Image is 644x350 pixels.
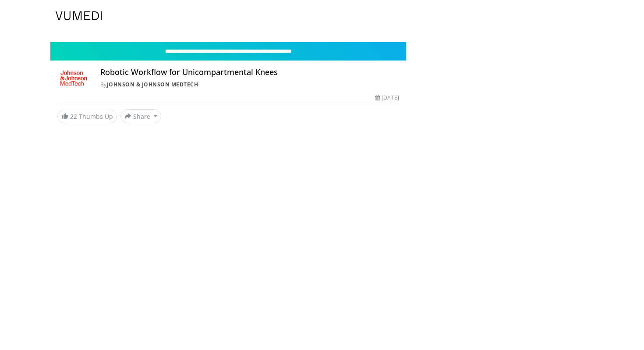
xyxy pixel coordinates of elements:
[56,11,102,20] img: VuMedi Logo
[57,68,90,89] img: Johnson & Johnson MedTech
[70,112,77,121] span: 22
[57,110,117,123] a: 22 Thumbs Up
[120,109,161,123] button: Share
[107,81,198,88] a: Johnson & Johnson MedTech
[100,81,399,89] div: By
[100,68,399,77] h4: Robotic Workflow for Unicompartmental Knees
[375,94,399,102] div: [DATE]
